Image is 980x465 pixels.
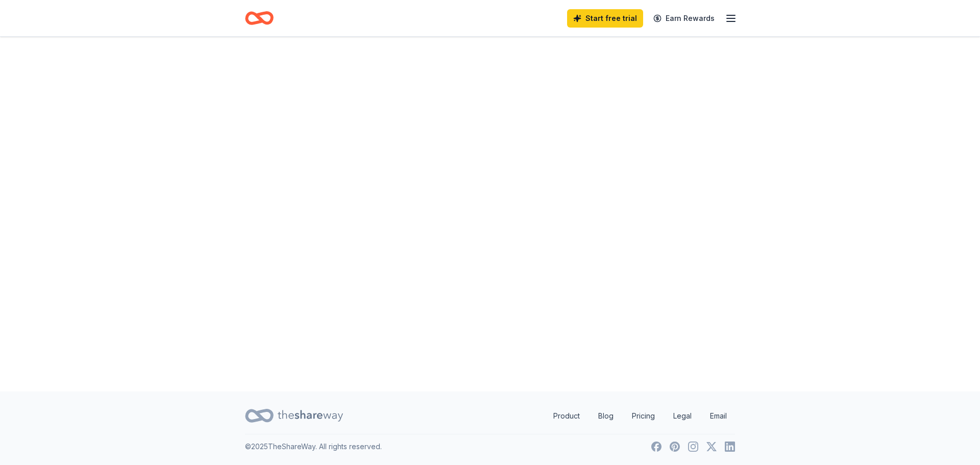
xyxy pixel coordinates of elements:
nav: quick links [545,406,735,426]
a: Pricing [624,406,663,426]
a: Home [245,6,274,30]
a: Email [702,406,735,426]
a: Start free trial [567,9,643,28]
a: Product [545,406,588,426]
a: Legal [665,406,700,426]
p: © 2025 TheShareWay. All rights reserved. [245,440,382,453]
a: Blog [590,406,622,426]
a: Earn Rewards [647,9,721,28]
